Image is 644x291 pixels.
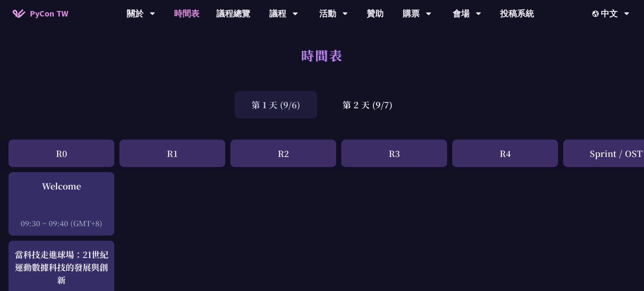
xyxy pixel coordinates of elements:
div: R1 [119,140,225,167]
div: 當科技走進球場：21世紀運動數據科技的發展與創新 [13,248,110,286]
img: Home icon of PyCon TW 2025 [13,9,25,18]
div: R0 [8,140,114,167]
div: R2 [230,140,336,167]
img: Locale Icon [592,11,601,17]
div: R3 [341,140,447,167]
div: Welcome [13,180,110,192]
a: PyCon TW [4,3,77,24]
div: 09:30 ~ 09:40 (GMT+8) [13,218,110,228]
div: R4 [452,140,558,167]
span: PyCon TW [30,7,68,20]
div: 第 1 天 (9/6) [235,91,317,118]
h1: 時間表 [301,42,343,68]
div: 第 2 天 (9/7) [326,91,409,118]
